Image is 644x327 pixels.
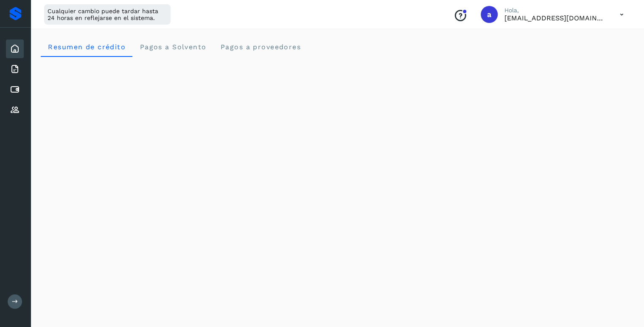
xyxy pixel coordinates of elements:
span: Resumen de crédito [48,43,126,51]
span: Pagos a Solvento [139,43,206,51]
p: Hola, [504,7,606,14]
div: Proveedores [6,101,24,119]
div: Inicio [6,39,24,58]
div: Cualquier cambio puede tardar hasta 24 horas en reflejarse en el sistema. [44,4,171,25]
p: antoniovillagomezmtz@gmail.com [504,14,606,22]
span: Pagos a proveedores [220,43,301,51]
div: Cuentas por pagar [6,80,24,99]
div: Facturas [6,60,24,79]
